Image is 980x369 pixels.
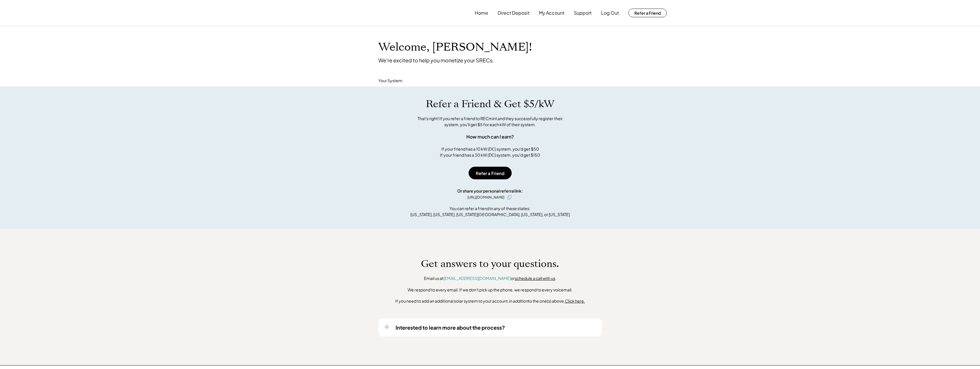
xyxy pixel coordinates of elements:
[440,146,540,158] div: If your friend has a 10 kW (DC) system, you'd get $50 If your friend has a 30 kW (DC) system, you...
[515,276,555,281] a: schedule a call with us
[467,195,504,200] div: [URL][DOMAIN_NAME]
[443,276,511,281] a: [EMAIL_ADDRESS][DOMAIN_NAME]
[506,194,513,201] button: click to copy
[426,98,554,110] h1: Refer a Friend & Get $5/kW
[421,258,559,270] h1: Get answers to your questions.
[313,9,361,17] img: yH5BAEAAAAALAAAAAABAAEAAAIBRAA7
[539,7,564,19] button: My Account
[574,7,592,19] button: Support
[378,57,494,64] div: We're excited to help you monetize your SRECs.
[378,41,532,54] h1: Welcome, [PERSON_NAME]!
[601,7,619,19] button: Log Out
[466,133,514,140] div: How much can I earn?
[411,116,569,128] div: That's right! If you refer a friend to RECmint and they successfully register their system, you'l...
[628,9,667,17] button: Refer a Friend
[410,205,570,218] div: You can refer a friend in any of these states: [US_STATE], [US_STATE], [US_STATE][GEOGRAPHIC_DATA...
[498,7,529,19] button: Direct Deposit
[395,324,505,331] div: Interested to learn more about the process?
[565,298,585,303] u: Click here.
[509,298,528,303] em: in addition
[469,167,512,179] button: Refer a Friend
[408,287,572,293] div: We respond to every email. If we don't pick up the phone, we respond to every voicemail.
[378,78,403,84] div: Your System:
[395,298,585,304] div: If you need to add an additional solar system to your account, to the one(s) above,
[457,188,523,194] div: Or share your personal referral link:
[424,276,556,281] div: Email us at or .
[475,7,488,19] button: Home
